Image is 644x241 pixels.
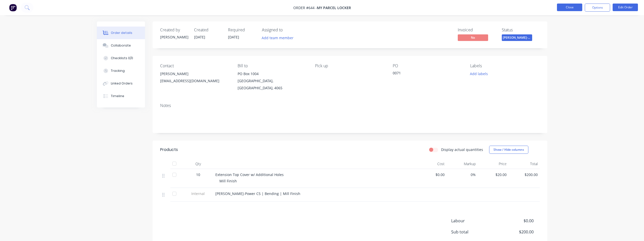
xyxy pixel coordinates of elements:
[613,4,638,11] button: Edit Order
[458,28,496,32] div: Invoiced
[496,218,533,224] span: $0.00
[496,229,533,235] span: $200.00
[160,34,188,40] div: [PERSON_NAME]
[160,77,230,84] div: [EMAIL_ADDRESS][DOMAIN_NAME]
[111,43,131,48] div: Collaborate
[293,5,317,10] span: Order #644 -
[393,63,462,68] div: PO
[194,35,205,39] span: [DATE]
[111,31,132,35] div: Order details
[219,179,237,183] span: Mill Finish
[160,147,178,153] div: Products
[160,70,230,86] div: [PERSON_NAME][EMAIL_ADDRESS][DOMAIN_NAME]
[315,63,384,68] div: Pick up
[449,172,476,177] span: 0%
[511,172,538,177] span: $200.00
[470,63,539,68] div: Labels
[447,159,478,169] div: Markup
[160,70,230,77] div: [PERSON_NAME]
[183,159,213,169] div: Qty
[441,147,483,152] label: Display actual quantities
[97,39,145,52] button: Collaborate
[196,172,200,177] span: 10
[502,34,532,42] button: [PERSON_NAME]-Power C5
[160,103,540,108] div: Notes
[185,191,211,196] span: Internal
[502,28,540,32] div: Status
[97,52,145,64] button: Checklists 0/0
[111,94,124,98] div: Timeline
[502,34,532,41] span: [PERSON_NAME]-Power C5
[215,191,300,196] span: [PERSON_NAME]-Power C5 | Bending | Mill Finish
[418,172,445,177] span: $0.00
[111,69,125,73] div: Tracking
[393,70,456,77] div: 0071
[194,28,222,32] div: Created
[509,159,540,169] div: Total
[97,77,145,90] button: Linked Orders
[238,77,307,92] div: [GEOGRAPHIC_DATA], [GEOGRAPHIC_DATA], 4065
[259,34,296,41] button: Add team member
[467,70,491,77] button: Add labels
[238,70,307,92] div: PO Box 1004[GEOGRAPHIC_DATA], [GEOGRAPHIC_DATA], 4065
[9,4,17,11] img: Factory
[97,64,145,77] button: Tracking
[262,34,296,41] button: Add team member
[97,27,145,39] button: Order details
[478,159,509,169] div: Price
[228,35,239,39] span: [DATE]
[215,172,284,177] span: Extension Top Cover w/ Additional Holes
[111,81,133,86] div: Linked Orders
[238,70,307,77] div: PO Box 1004
[489,146,528,154] button: Show / Hide columns
[160,28,188,32] div: Created by
[557,4,582,11] button: Close
[451,229,496,235] span: Sub total
[317,5,351,10] span: My Parcel Locker
[416,159,447,169] div: Cost
[262,28,313,32] div: Assigned to
[238,63,307,68] div: Bill to
[228,28,256,32] div: Required
[585,4,610,12] button: Options
[111,56,133,60] div: Checklists 0/0
[458,34,488,41] span: No
[480,172,507,177] span: $20.00
[451,218,496,224] span: Labour
[160,63,230,68] div: Contact
[97,90,145,102] button: Timeline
